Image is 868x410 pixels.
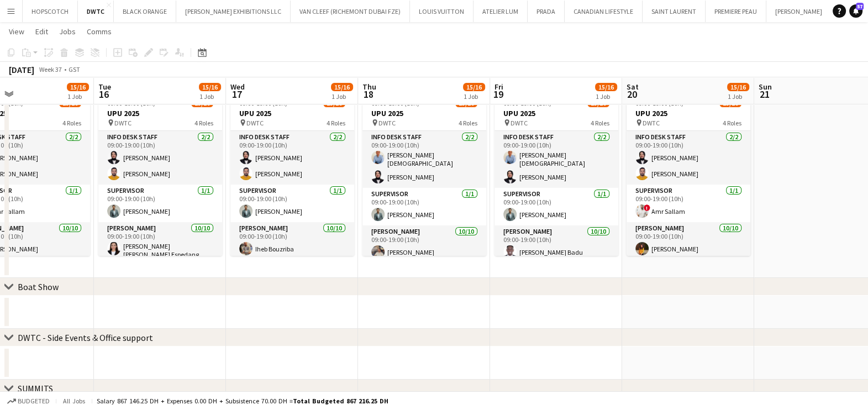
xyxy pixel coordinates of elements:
[55,24,80,39] a: Jobs
[78,1,114,22] button: DWTC
[6,395,51,407] button: Budgeted
[643,1,706,22] button: SAINT LAURENT
[18,397,50,405] span: Budgeted
[856,3,864,10] span: 57
[59,27,76,36] span: Jobs
[18,73,123,85] div: CONFERENCE/ EXHIBITION
[82,24,116,39] a: Comms
[293,397,388,405] span: Total Budgeted 867 216.25 DH
[69,65,80,73] div: GST
[849,4,862,18] a: 57
[474,1,528,22] button: ATELIER LUM
[766,1,832,22] button: [PERSON_NAME]
[176,1,291,22] button: [PERSON_NAME] EXHIBITIONS LLC
[18,281,59,292] div: Boat Show
[31,24,52,39] a: Edit
[23,1,78,22] button: HOPSCOTCH
[4,24,29,39] a: View
[528,1,565,22] button: PRADA
[291,1,410,22] button: VAN CLEEF (RICHEMONT DUBAI FZE)
[706,1,766,22] button: PREMIERE PEAU
[97,397,388,405] div: Salary 867 146.25 DH + Expenses 0.00 DH + Subsistence 70.00 DH =
[9,27,24,36] span: View
[565,1,643,22] button: CANADIAN LIFESTYLE
[18,383,53,394] div: SUMMITS
[87,27,112,36] span: Comms
[410,1,474,22] button: LOUIS VUITTON
[114,1,176,22] button: BLACK ORANGE
[9,64,34,75] div: [DATE]
[61,397,87,405] span: All jobs
[18,332,153,343] div: DWTC - Side Events & Office support
[36,65,64,73] span: Week 37
[35,27,48,36] span: Edit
